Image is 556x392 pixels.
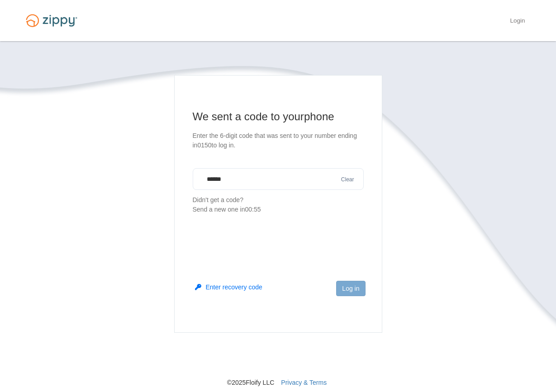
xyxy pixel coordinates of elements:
[510,17,525,26] a: Login
[193,109,364,124] h1: We sent a code to your phone
[20,333,536,387] nav: © 2025 Floify LLC
[336,281,365,296] button: Log in
[281,379,327,386] a: Privacy & Terms
[193,205,364,214] div: Send a new one in 00:55
[338,175,357,184] button: Clear
[195,283,262,292] button: Enter recovery code
[20,10,83,31] img: Logo
[193,131,364,150] p: Enter the 6-digit code that was sent to your number ending in 0150 to log in.
[193,195,364,214] p: Didn't get a code?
